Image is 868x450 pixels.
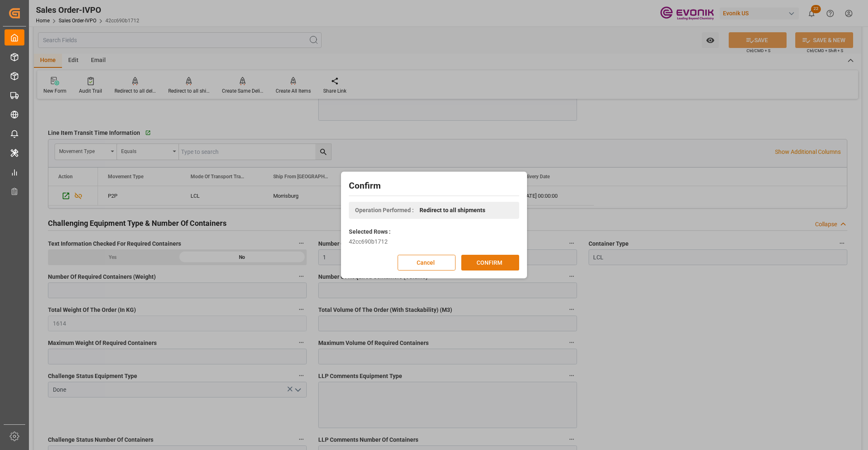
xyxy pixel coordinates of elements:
[461,255,519,270] button: CONFIRM
[420,206,485,215] span: Redirect to all shipments
[355,206,414,215] span: Operation Performed :
[349,180,519,193] h2: Confirm
[349,237,519,246] div: 42cc690b1712
[349,227,391,236] label: Selected Rows :
[398,255,455,270] button: Cancel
